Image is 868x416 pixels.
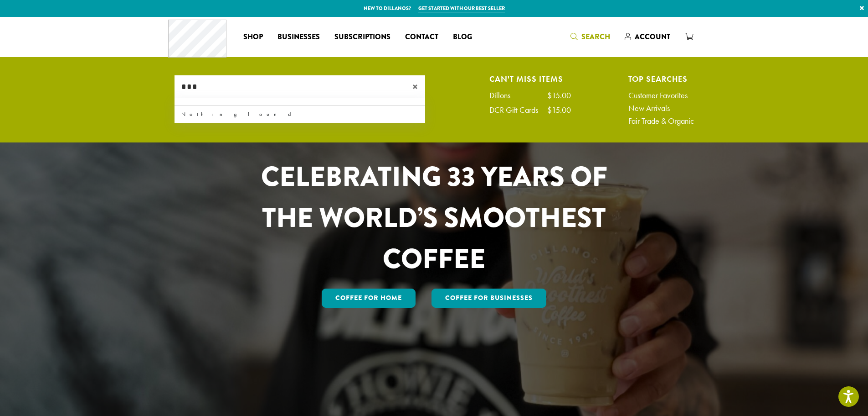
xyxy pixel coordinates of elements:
[243,32,263,43] span: Shop
[489,106,547,114] div: DCR Gift Cards
[418,5,505,12] a: Get started with our best seller
[581,32,610,42] span: Search
[628,117,694,125] a: Fair Trade & Organic
[628,75,694,82] h4: Top Searches
[334,32,390,43] span: Subscriptions
[431,289,546,308] a: Coffee For Businesses
[489,91,519,100] div: Dillons
[628,91,694,100] a: Customer Favorites
[405,32,438,43] span: Contact
[547,106,571,114] div: $15.00
[175,105,425,123] div: Nothing found
[628,104,694,112] a: New Arrivals
[453,32,472,43] span: Blog
[563,29,617,44] a: Search
[635,32,670,42] span: Account
[322,289,416,308] a: Coffee for Home
[234,156,634,279] h1: CELEBRATING 33 YEARS OF THE WORLD’S SMOOTHEST COFFEE
[277,32,320,43] span: Businesses
[547,91,571,100] div: $15.00
[412,81,425,92] span: ×
[489,75,571,82] h4: Can't Miss Items
[236,30,270,44] a: Shop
